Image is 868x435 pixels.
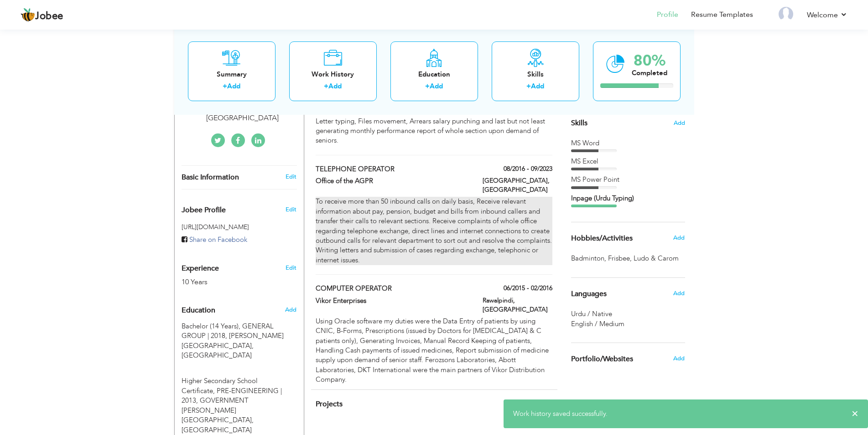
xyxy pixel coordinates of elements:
[571,355,633,363] span: Portfolio/Websites
[483,176,552,194] label: [GEOGRAPHIC_DATA], [GEOGRAPHIC_DATA]
[316,197,552,265] div: To receive more than 50 inbound calls on daily basis, Receive relevant information about pay, pen...
[316,164,469,174] label: TELEPHONE OPERATOR
[425,82,430,91] label: +
[571,235,633,243] span: Hobbies/Activities
[223,82,227,91] label: +
[182,224,297,230] h5: [URL][DOMAIN_NAME]
[182,277,275,287] div: 10 Years
[657,10,678,20] a: Profile
[430,82,443,91] a: Add
[182,307,215,315] span: Education
[286,264,296,272] a: Edit
[564,222,692,254] div: Share some of your professional and personal interests.
[691,10,753,20] a: Resume Templates
[513,409,608,418] span: Work history saved successfully.
[21,8,35,22] img: jobee.io
[316,296,469,306] label: Vikor Enterprises
[175,196,304,219] div: Enhance your career by creating a custom URL for your Jobee public profile.
[673,234,685,242] span: Add
[571,309,612,318] span: Urdu / Native
[630,254,632,263] span: ,
[674,119,685,128] span: Add
[182,322,274,340] span: Bachelor (14 Years), ALLAMA IQBAL OPEN UNIVERSITY, 2018
[316,317,552,385] div: Using Oracle software my duties were the Data Entry of patients by using CNIC, B-Forms, Prescript...
[571,277,685,329] div: Show your familiar languages.
[21,8,63,22] a: Jobee
[316,284,469,293] label: COMPUTER OPERATOR
[398,69,471,79] div: Education
[673,354,685,363] span: Add
[182,174,239,182] span: Basic Information
[504,284,552,293] label: 06/2015 - 02/2016
[608,254,634,263] span: Frisbee
[504,164,552,174] label: 08/2016 - 09/2023
[316,399,343,409] span: Projects
[316,87,552,146] div: Using the SAP software my duties are to punch regular salary of over 100+ employees on monthly ba...
[175,322,304,361] div: Bachelor (14 Years), 2018
[195,69,268,79] div: Summary
[182,396,254,434] span: GOVERNMENT [PERSON_NAME][GEOGRAPHIC_DATA], [GEOGRAPHIC_DATA]
[285,306,296,314] span: Add
[564,343,692,375] div: Share your links of online work
[634,254,681,263] span: Ludo & Carom
[328,82,342,91] a: Add
[852,409,858,418] span: ×
[286,173,296,181] a: Edit
[571,290,607,298] span: Languages
[316,399,552,409] h4: This helps to highlight the project, tools and skills you have worked on.
[571,138,685,148] div: MS Word
[526,82,531,91] label: +
[499,69,572,79] div: Skills
[571,175,685,184] div: MS Power Point
[286,205,296,214] span: Edit
[296,69,369,79] div: Work History
[483,296,552,314] label: Rawalpindi, [GEOGRAPHIC_DATA]
[571,254,608,263] span: Badminton
[227,82,240,91] a: Add
[571,118,587,128] span: Skills
[604,254,606,263] span: ,
[807,10,847,20] a: Welcome
[35,11,63,21] span: Jobee
[673,289,685,297] span: Add
[632,53,667,68] div: 80%
[182,265,219,273] span: Experience
[324,82,328,91] label: +
[175,363,304,435] div: Higher Secondary School Certificate, 2013
[571,319,624,328] span: English / Medium
[531,82,544,91] a: Add
[632,68,667,77] div: Completed
[571,157,685,166] div: MS Excel
[182,206,226,215] span: Jobee Profile
[779,7,793,21] img: Profile Img
[571,194,685,203] div: Inpage (Urdu Typing)
[182,376,282,405] span: Higher Secondary School Certificate, GOVERNMENT GORDON COLLEGE, 2013
[189,235,247,244] span: Share on Facebook
[316,176,469,186] label: Office of the AGPR
[182,331,284,360] span: [PERSON_NAME][GEOGRAPHIC_DATA], [GEOGRAPHIC_DATA]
